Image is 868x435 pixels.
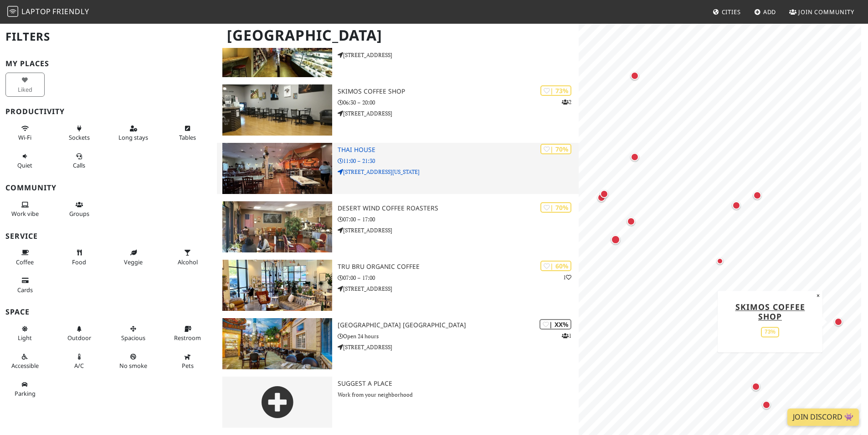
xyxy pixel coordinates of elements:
div: Map marker [629,151,641,163]
img: Desert Wind Coffee Roasters [222,201,332,252]
p: [STREET_ADDRESS] [338,109,579,118]
h3: Suggest a Place [338,380,579,388]
button: Close popup [814,291,822,301]
a: Paris Las Vegas | XX% 1 [GEOGRAPHIC_DATA] [GEOGRAPHIC_DATA] Open 24 hours [STREET_ADDRESS] [217,318,579,369]
div: Map marker [629,70,641,82]
p: 2 [562,98,571,106]
span: Power sockets [69,133,90,142]
span: Work-friendly tables [179,133,196,142]
span: Pet friendly [182,362,194,370]
p: 07:00 – 17:00 [338,215,579,224]
div: | 60% [540,261,571,271]
h3: [GEOGRAPHIC_DATA] [GEOGRAPHIC_DATA] [338,321,579,329]
p: Open 24 hours [338,332,579,341]
h3: Service [5,232,211,241]
div: | XX% [539,319,571,330]
span: Credit cards [17,286,33,294]
p: Work from your neighborhood [338,390,579,399]
div: Map marker [760,399,772,411]
span: Coffee [16,258,34,266]
button: Restroom [168,321,207,346]
span: People working [11,210,39,218]
span: Add [763,8,776,16]
span: Video/audio calls [73,161,85,169]
a: LaptopFriendly LaptopFriendly [7,4,89,20]
p: [STREET_ADDRESS] [338,226,579,235]
h3: My Places [5,59,211,68]
p: [STREET_ADDRESS] [338,284,579,293]
button: Spacious [114,321,153,346]
span: Join Community [798,8,854,16]
button: Work vibe [5,197,45,221]
button: Quiet [5,149,45,173]
h3: Space [5,308,211,316]
a: Suggest a Place Work from your neighborhood [217,377,579,428]
button: Tables [168,121,207,145]
p: [STREET_ADDRESS][US_STATE] [338,168,579,176]
span: Outdoor area [67,334,91,342]
h3: Thai House [338,146,579,154]
span: Air conditioned [74,362,84,370]
div: Map marker [730,199,742,211]
p: 11:00 – 21:30 [338,157,579,165]
p: 07:00 – 17:00 [338,273,579,282]
button: A/C [60,349,99,373]
button: No smoke [114,349,153,373]
span: Quiet [17,161,32,169]
div: | 70% [540,144,571,154]
span: Food [72,258,86,266]
a: Desert Wind Coffee Roasters | 70% Desert Wind Coffee Roasters 07:00 – 17:00 [STREET_ADDRESS] [217,201,579,252]
span: Spacious [121,334,145,342]
img: Paris Las Vegas [222,318,332,369]
span: Restroom [174,334,201,342]
img: Thai House [222,143,332,194]
div: Map marker [598,188,610,200]
span: Group tables [69,210,89,218]
img: gray-place-d2bdb4477600e061c01bd816cc0f2ef0cfcb1ca9e3ad78868dd16fb2af073a21.png [222,377,332,428]
span: Veggie [124,258,143,266]
span: Friendly [52,6,89,16]
div: Map marker [609,233,622,246]
button: Long stays [114,121,153,145]
span: Accessible [11,362,39,370]
p: 1 [563,273,571,282]
span: Laptop [21,6,51,16]
a: Skimos Coffee Shop | 73% 2 Skimos Coffee Shop 06:30 – 20:00 [STREET_ADDRESS] [217,84,579,136]
div: Map marker [751,189,763,201]
img: Skimos Coffee Shop [222,84,332,136]
div: Map marker [714,256,725,267]
div: 73% [761,327,779,337]
h1: [GEOGRAPHIC_DATA] [220,23,577,48]
div: Map marker [832,316,844,328]
h3: Tru Bru Organic Coffee [338,263,579,271]
span: Cities [722,8,741,16]
a: Add [750,4,780,20]
button: Calls [60,149,99,173]
h3: Community [5,183,211,192]
p: [STREET_ADDRESS] [338,343,579,351]
button: Food [60,245,99,269]
button: Alcohol [168,245,207,269]
h3: Desert Wind Coffee Roasters [338,204,579,212]
div: Map marker [625,215,637,227]
button: Veggie [114,245,153,269]
h3: Productivity [5,107,211,116]
span: Alcohol [178,258,198,266]
button: Light [5,321,45,346]
a: Join Discord 👾 [787,409,859,426]
p: 1 [562,331,571,340]
h3: Skimos Coffee Shop [338,88,579,95]
div: Map marker [596,192,607,204]
p: 06:30 – 20:00 [338,98,579,107]
button: Accessible [5,349,45,373]
span: Long stays [118,133,148,142]
div: Map marker [750,381,762,393]
span: Smoke free [119,362,147,370]
button: Cards [5,273,45,297]
div: | 73% [540,85,571,96]
button: Parking [5,377,45,401]
a: Cities [709,4,745,20]
button: Pets [168,349,207,373]
span: Parking [15,389,36,398]
img: LaptopFriendly [7,6,18,17]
